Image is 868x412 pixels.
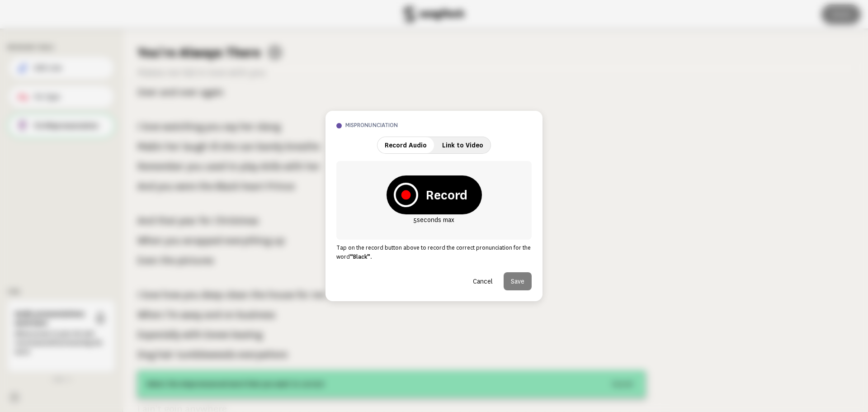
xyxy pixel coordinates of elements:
[504,272,532,290] button: Save
[387,214,482,225] p: 5 seconds max
[385,142,427,149] span: Record Audio
[350,254,370,260] strong: “ Black ”
[425,186,467,204] strong: Record
[345,122,532,129] h3: mispronunciation
[442,142,483,149] span: Link to Video
[435,137,491,153] button: Link to Video
[336,243,532,261] p: Tap on the record button above to record the correct pronunciation for the word .
[377,137,434,153] button: Record Audio
[466,272,500,290] button: Cancel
